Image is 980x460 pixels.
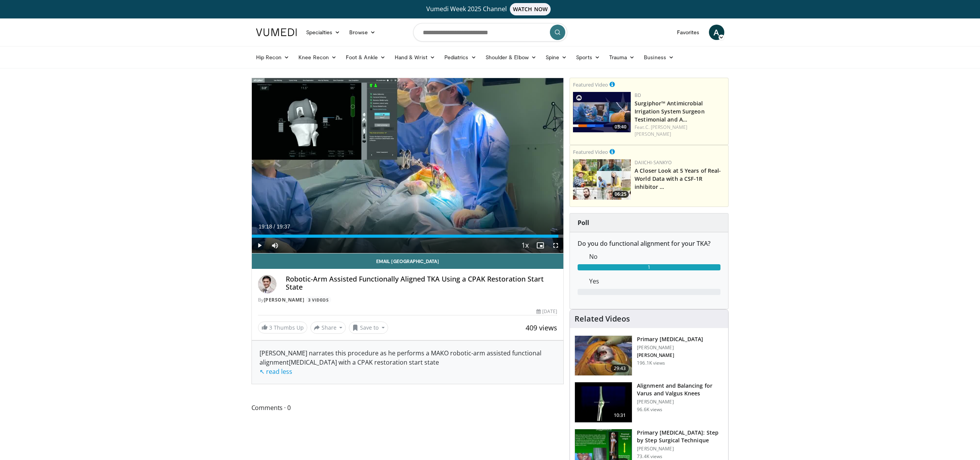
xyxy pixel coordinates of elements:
a: Sports [571,50,605,65]
button: Enable picture-in-picture mode [533,238,548,253]
a: Browse [345,25,380,40]
span: / [274,223,275,230]
a: 3 Videos [306,297,331,303]
a: Pediatrics [440,50,481,65]
span: 03:40 [612,123,629,130]
img: VuMedi Logo [256,28,297,36]
span: 06:25 [612,191,629,198]
p: [PERSON_NAME] [637,352,703,358]
a: 06:25 [573,159,631,200]
a: Vumedi Week 2025 ChannelWATCH NOW [257,3,723,15]
span: 3 [269,324,272,331]
a: Email [GEOGRAPHIC_DATA] [252,253,564,269]
a: Daiichi-Sankyo [635,159,672,166]
a: 03:40 [573,92,631,132]
h3: Primary [MEDICAL_DATA] [637,335,703,343]
p: [PERSON_NAME] [637,345,703,351]
a: [PERSON_NAME] [264,297,305,303]
a: Business [639,50,678,65]
p: [PERSON_NAME] [637,446,724,452]
a: BD [635,92,641,98]
img: 70422da6-974a-44ac-bf9d-78c82a89d891.150x105_q85_crop-smart_upscale.jpg [573,92,631,132]
span: 19:18 [259,223,272,230]
span: WATCH NOW [510,3,551,15]
a: C. [PERSON_NAME] [PERSON_NAME] [635,124,687,137]
a: Surgiphor™ Antimicrobial Irrigation System Surgeon Testimonial and A… [635,100,705,123]
img: 297061_3.png.150x105_q85_crop-smart_upscale.jpg [575,336,632,376]
a: Spine [541,50,571,65]
img: 93c22cae-14d1-47f0-9e4a-a244e824b022.png.150x105_q85_crop-smart_upscale.jpg [573,159,631,200]
img: 38523_0000_3.png.150x105_q85_crop-smart_upscale.jpg [575,382,632,422]
div: [PERSON_NAME] narrates this procedure as he performs a MAKO robotic-arm assisted functional align... [260,348,556,376]
p: 73.4K views [637,453,662,460]
span: Comments 0 [251,403,564,413]
div: By [258,297,558,303]
a: Knee Recon [294,50,341,65]
button: Save to [349,322,388,334]
button: Play [252,238,267,253]
a: 29:43 Primary [MEDICAL_DATA] [PERSON_NAME] [PERSON_NAME] 196.1K views [575,335,724,376]
span: 409 views [526,323,557,332]
div: 1 [578,264,720,270]
div: Feat. [635,124,725,138]
div: [DATE] [536,308,557,315]
video-js: Video Player [252,78,564,253]
div: Progress Bar [252,235,564,238]
a: 3 Thumbs Up [258,322,307,333]
h4: Robotic-Arm Assisted Functionally Aligned TKA Using a CPAK Restoration Start State [286,275,558,292]
a: ↖ read less [260,367,292,376]
input: Search topics, interventions [413,23,567,42]
p: [PERSON_NAME] [637,399,724,405]
dd: Yes [583,277,726,286]
a: Trauma [605,50,640,65]
h6: Do you do functional alignment for your TKA? [578,240,720,247]
a: Favorites [672,25,704,40]
small: Featured Video [573,81,608,88]
h4: Related Videos [575,314,630,323]
a: Shoulder & Elbow [481,50,541,65]
small: Featured Video [573,148,608,155]
span: 29:43 [611,365,629,372]
a: Hip Recon [251,50,294,65]
strong: Poll [578,218,589,227]
a: 10:31 Alignment and Balancing for Varus and Valgus Knees [PERSON_NAME] 96.6K views [575,382,724,423]
button: Mute [267,238,283,253]
dd: No [583,252,726,261]
button: Share [310,322,346,334]
h3: Primary [MEDICAL_DATA]: Step by Step Surgical Technique [637,429,724,444]
button: Fullscreen [548,238,563,253]
span: 10:31 [611,412,629,419]
p: 96.6K views [637,407,662,413]
span: 19:37 [276,223,290,230]
a: Hand & Wrist [390,50,440,65]
button: Playback Rate [517,238,533,253]
h3: Alignment and Balancing for Varus and Valgus Knees [637,382,724,397]
p: 196.1K views [637,360,665,366]
a: Foot & Ankle [341,50,390,65]
a: A [709,25,724,40]
span: [MEDICAL_DATA] with a CPAK restoration start state [260,358,439,376]
a: A Closer Look at 5 Years of Real-World Data with a CSF-1R inhibitor … [635,167,721,190]
a: Specialties [302,25,345,40]
img: Avatar [258,275,276,293]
